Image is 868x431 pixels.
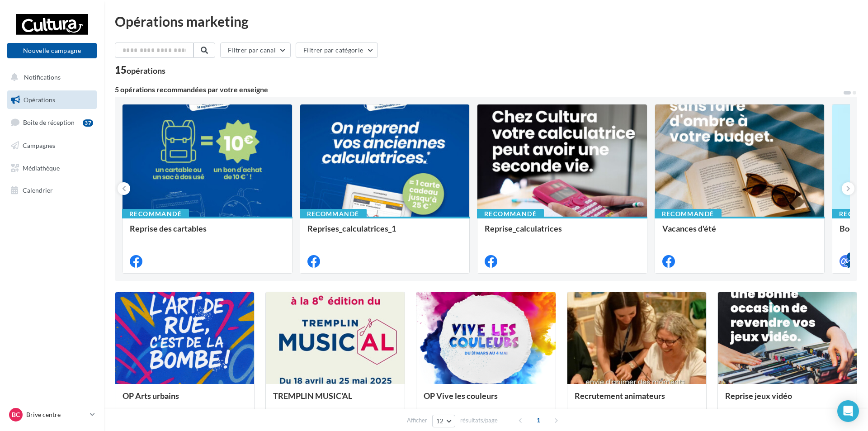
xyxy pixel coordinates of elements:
div: TREMPLIN MUSIC'AL [273,391,397,409]
span: Boîte de réception [23,118,75,126]
a: Boîte de réception37 [5,113,99,132]
button: 12 [432,415,455,427]
span: Campagnes [23,142,55,149]
a: Campagnes [5,136,99,155]
div: Recrutement animateurs [575,391,699,409]
div: Recommandé [477,209,544,219]
span: Opérations [24,96,55,104]
div: Vacances d'été [662,224,817,242]
span: Notifications [24,73,61,81]
button: Filtrer par canal [220,43,291,58]
div: Opérations marketing [115,14,857,28]
span: Afficher [407,416,427,425]
div: Reprise des cartables [130,224,285,242]
div: Recommandé [300,209,367,219]
div: OP Vive les couleurs [424,391,548,409]
span: 1 [531,413,546,427]
button: Notifications [5,68,95,87]
div: Reprise jeux vidéo [725,391,849,409]
a: Bc Brive centre [7,406,97,423]
div: OP Arts urbains [123,391,247,409]
div: 15 [115,65,165,75]
span: Calendrier [23,186,53,194]
div: 4 [847,252,855,260]
span: résultats/page [460,416,498,425]
span: Bc [12,410,20,419]
span: Médiathèque [23,164,60,171]
div: Recommandé [122,209,189,219]
p: Brive centre [26,410,86,419]
a: Opérations [5,90,99,109]
a: Médiathèque [5,159,99,178]
div: Open Intercom Messenger [837,400,859,422]
a: Calendrier [5,181,99,200]
span: 12 [436,417,444,425]
div: Reprises_calculatrices_1 [307,224,462,242]
button: Filtrer par catégorie [296,43,378,58]
div: 5 opérations recommandées par votre enseigne [115,86,843,93]
button: Nouvelle campagne [7,43,97,58]
div: 37 [83,119,93,127]
div: Recommandé [655,209,722,219]
div: Reprise_calculatrices [485,224,640,242]
div: opérations [127,66,165,75]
